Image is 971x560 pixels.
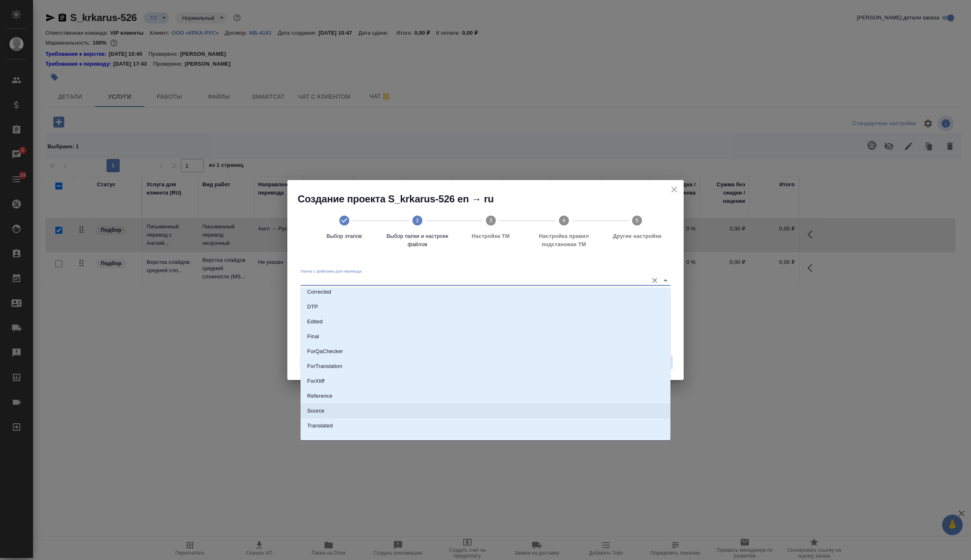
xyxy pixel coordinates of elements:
[307,288,331,296] p: Corrected
[311,232,377,240] span: Выбор этапов
[660,275,671,286] button: Close
[307,332,319,341] p: Final
[307,377,324,385] p: ForXliff
[384,232,450,249] span: Выбор папки и настроек файлов
[649,275,661,286] button: Очистить
[307,407,324,415] p: Source
[457,232,524,240] span: Настройка ТМ
[301,269,362,273] label: Папка с файлами для перевода
[562,217,565,223] text: 4
[604,232,670,240] span: Другие настройки
[307,318,323,326] p: Edited
[307,347,343,356] p: ForQaChecker
[489,217,492,223] text: 3
[668,183,680,196] button: close
[530,232,597,249] span: Настройка правил подстановки TM
[636,217,639,223] text: 5
[307,422,333,430] p: Translated
[307,303,318,311] p: DTP
[300,356,326,369] button: Назад
[416,217,419,223] text: 2
[307,362,342,370] p: ForTranslation
[298,192,684,206] h2: Создание проекта S_krkarus-526 en → ru
[307,392,332,400] p: Reference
